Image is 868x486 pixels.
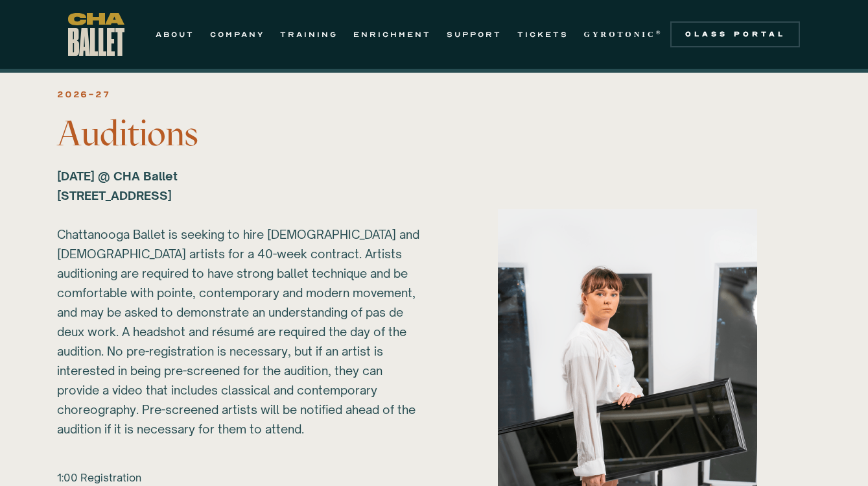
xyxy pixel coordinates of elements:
a: SUPPORT [447,27,502,42]
strong: [DATE] @ CHA Ballet [STREET_ADDRESS] ‍ [57,169,178,202]
a: COMPANY [210,27,264,42]
a: TRAINING [280,27,338,42]
strong: GYROTONIC [584,30,656,39]
a: ENRICHMENT [353,27,431,42]
div: Chattanooga Ballet is seeking to hire [DEMOGRAPHIC_DATA] and [DEMOGRAPHIC_DATA] artists for a 40-... [57,166,424,439]
h6: 1:00 Registration [57,470,141,485]
a: home [68,13,124,56]
a: GYROTONIC® [584,27,663,42]
div: 2026-27 [57,87,110,103]
sup: ® [656,29,663,36]
a: ABOUT [156,27,194,42]
a: TICKETS [517,27,569,42]
h3: Auditions [57,114,424,153]
div: Class Portal [678,29,792,40]
a: Class Portal [670,21,800,47]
